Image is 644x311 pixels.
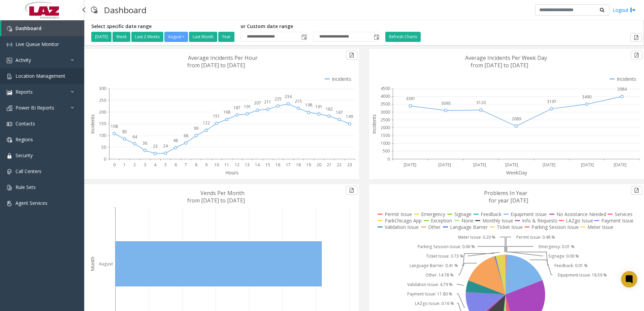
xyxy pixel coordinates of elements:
text: 15 [265,162,270,168]
img: pageIcon [91,2,97,18]
a: Dashboard [1,20,84,36]
text: 1500 [381,133,390,138]
text: from [DATE] to [DATE] [187,62,245,69]
text: [DATE] [505,162,518,168]
button: Refresh Charts [385,32,421,42]
img: 'icon' [7,90,12,95]
text: 64 [132,134,137,140]
text: 16 [276,162,280,168]
text: 6 [174,162,177,168]
text: 3984 [617,86,627,92]
text: [DATE] [543,162,555,168]
text: 5 [164,162,167,168]
img: 'icon' [7,121,12,127]
text: Hours [225,169,238,176]
text: [DATE] [404,162,416,168]
button: Last 2 Weeks [131,32,163,42]
button: Export to pdf [631,186,642,195]
text: 4 [154,162,157,168]
span: Reports [15,89,33,95]
text: 21 [327,162,331,168]
img: 'icon' [7,58,12,63]
text: 122 [203,120,210,126]
text: 250 [99,97,106,103]
text: 2089 [512,116,521,122]
text: 215 [295,98,302,104]
text: Month [89,257,96,271]
a: Logout [613,6,636,14]
span: Power BI Reports [15,104,54,111]
text: 225 [275,96,282,102]
text: 3120 [476,100,486,105]
text: August [99,261,113,267]
text: Meter Issue: 0.20 % [458,234,495,240]
text: WeekDay [506,169,527,176]
text: 149 [346,114,353,119]
text: 3000 [381,109,390,115]
text: Ticket Issue: 3.73 % [426,253,463,259]
text: 23 [153,143,158,149]
text: Feedback: 0.01 % [554,263,588,268]
text: 198 [305,102,312,108]
text: 3093 [441,100,451,106]
span: Agent Services [15,200,47,206]
text: 2 [133,162,136,168]
text: from [DATE] to [DATE] [471,62,528,69]
text: Language Barrier: 0.41 % [410,263,458,268]
text: 24 [163,143,168,149]
text: 36 [142,140,147,146]
img: 'icon' [7,26,12,31]
text: 151 [213,113,220,119]
text: LAZgo Issue: 0.16 % [415,301,454,306]
text: 85 [122,129,127,135]
text: 0 [113,162,116,168]
span: Toggle popup [373,32,380,42]
text: Other: 14.78 % [425,272,454,278]
span: Live Queue Monitor [15,41,59,47]
text: 300 [99,86,106,91]
text: [DATE] [473,162,486,168]
text: 1000 [381,140,390,146]
text: [DATE] [581,162,594,168]
button: Export to pdf [346,51,357,59]
span: Security [15,152,33,159]
text: 191 [244,104,251,110]
text: 3381 [406,96,415,101]
text: 18 [296,162,301,168]
img: 'icon' [7,105,12,111]
text: 1 [123,162,126,168]
text: Vends Per Month [200,189,245,197]
text: 207 [254,100,261,106]
text: 2500 [381,117,390,123]
span: Regions [15,136,33,143]
text: 167 [336,110,343,115]
text: 4000 [381,93,390,99]
button: Export to pdf [346,186,357,195]
text: 20 [317,162,321,168]
span: Contacts [15,120,35,127]
img: 'icon' [7,74,12,79]
text: 500 [383,148,390,154]
button: [DATE] [91,32,111,42]
text: 8 [195,162,197,168]
img: logout [630,6,636,14]
text: 3490 [582,94,591,100]
text: 50 [101,144,106,150]
text: [DATE] [614,162,626,168]
text: 168 [223,109,230,115]
text: 182 [326,106,333,112]
button: Export to pdf [631,33,642,42]
img: 'icon' [7,153,12,159]
text: 9 [205,162,207,168]
text: 4500 [381,86,390,91]
text: 17 [286,162,291,168]
text: 211 [264,99,271,105]
span: Rule Sets [15,184,36,190]
text: Incidents [89,114,96,134]
text: Permit Issue: 0.48 % [516,234,555,240]
text: Validation Issue: 4.79 % [407,282,453,287]
button: Week [112,32,130,42]
text: 10 [214,162,219,168]
text: 2000 [381,125,390,130]
text: 7 [185,162,187,168]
